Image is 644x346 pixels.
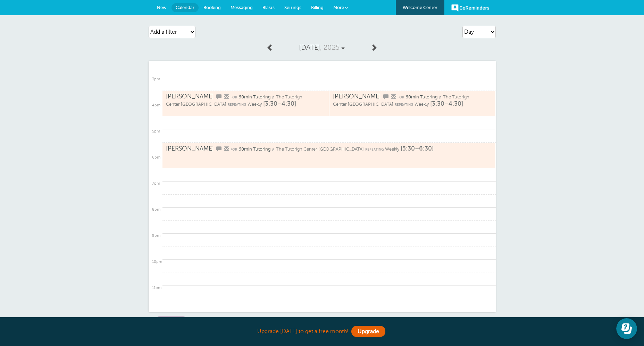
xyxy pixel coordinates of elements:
[156,316,187,323] a: Grid Size
[166,93,311,114] a: [PERSON_NAME] for 60min Tutoring @ The Tutorign Center [GEOGRAPHIC_DATA] repeating Weekly [3:30–4...
[152,129,162,134] div: 5pm
[320,43,340,51] span: , 2025
[333,93,478,114] a: [PERSON_NAME] for 60min Tutoring @ The Tutorign Center [GEOGRAPHIC_DATA] repeating Weekly [3:30–4...
[166,95,302,107] span: The Tutorign Center [GEOGRAPHIC_DATA]
[152,77,162,81] div: 3pm
[299,43,320,51] span: [DATE]
[405,95,437,99] span: 60min Tutoring
[215,146,221,151] span: This customer will get reminders via SMS/text for this appointment. (You can hide these icons und...
[365,147,384,151] span: repeating
[333,95,469,107] span: The Tutorign Center [GEOGRAPHIC_DATA]
[231,5,253,10] span: Messaging
[616,318,637,339] iframe: Resource center
[284,5,301,10] span: Settings
[223,146,229,151] span: This customer will get reminders via email for this appointment. (You can hide these icons under ...
[263,100,296,107] span: [3:30–4:30]
[415,102,429,107] span: Weekly
[152,103,162,107] div: 4pm
[382,94,388,98] span: This customer will get reminders via SMS/text for this appointment. (You can hide these icons und...
[262,5,275,10] span: Blasts
[351,326,385,337] a: Upgrade
[439,95,442,99] span: @
[215,94,221,98] span: This customer will get reminders via SMS/text for this appointment. (You can hide these icons und...
[152,155,162,160] div: 6pm
[231,95,237,99] span: for
[311,5,324,10] span: Billing
[152,181,162,186] div: 7pm
[231,147,237,151] span: for
[390,94,396,98] span: This customer will get reminders via email for this appointment. (You can hide these icons under ...
[166,145,214,152] span: [PERSON_NAME]
[401,145,434,152] span: [5:30–6:30]
[385,147,399,152] span: Weekly
[248,102,262,107] span: Weekly
[333,5,344,10] span: More
[398,95,404,99] span: for
[395,103,413,106] span: repeating
[203,5,221,10] span: Booking
[176,5,194,10] span: Calendar
[228,103,246,106] span: repeating
[157,5,167,10] span: New
[152,259,162,264] div: 10pm
[239,147,270,152] span: 60min Tutoring
[152,207,162,212] div: 8pm
[272,147,275,151] span: @
[152,233,162,238] div: 9pm
[272,95,275,99] span: @
[166,93,214,100] span: [PERSON_NAME]
[277,40,367,55] a: [DATE], 2025
[276,147,364,152] span: The Tutorign Center [GEOGRAPHIC_DATA]
[333,93,381,100] span: [PERSON_NAME]
[239,95,270,99] span: 60min Tutoring
[430,100,463,107] span: [3:30–4:30]
[152,285,162,290] div: 11pm
[166,145,478,166] a: [PERSON_NAME] for 60min Tutoring @ The Tutorign Center [GEOGRAPHIC_DATA] repeating Weekly [5:30–6...
[149,324,496,339] div: Upgrade [DATE] to get a free month!
[223,94,229,98] span: This customer will get reminders via email for this appointment. (You can hide these icons under ...
[172,3,199,12] a: Calendar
